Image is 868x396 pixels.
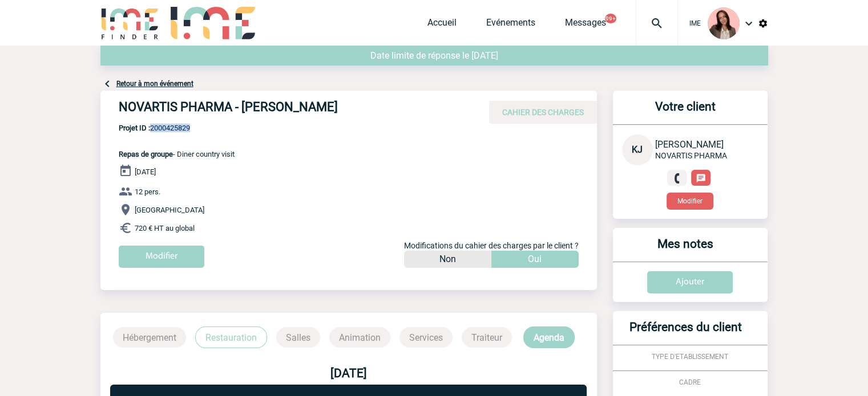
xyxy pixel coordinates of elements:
span: Date limite de réponse le [DATE] [370,50,498,61]
h3: Mes notes [617,237,754,262]
h3: Préférences du client [617,320,754,345]
p: Traiteur [462,327,512,348]
b: Projet ID : [119,124,150,132]
h3: Votre client [617,100,754,124]
a: Accueil [427,17,457,33]
a: Retour à mon événement [116,80,193,88]
img: IME-Finder [100,7,160,39]
span: 720 € HT au global [135,224,195,232]
h4: NOVARTIS PHARMA - [PERSON_NAME] [119,100,461,119]
span: 2000425829 [119,124,235,132]
span: 12 pers. [135,187,160,196]
span: NOVARTIS PHARMA [655,151,727,160]
a: Messages [565,17,606,33]
span: [DATE] [135,168,156,176]
button: 99+ [605,14,616,23]
a: Evénements [486,17,535,33]
img: 94396-3.png [708,7,740,39]
b: [DATE] [330,366,367,380]
span: CAHIER DES CHARGES [502,108,584,117]
p: Services [399,327,453,348]
p: Oui [528,251,542,268]
input: Ajouter [647,271,733,293]
p: Animation [329,327,390,348]
p: Agenda [523,326,575,348]
span: Repas de groupe [119,150,173,158]
p: Restauration [195,326,267,348]
span: [PERSON_NAME] [655,139,724,150]
input: Modifier [119,246,204,268]
button: Modifier [667,193,713,210]
span: - Diner country visit [119,150,235,158]
span: IME [689,19,701,27]
p: Hébergement [113,327,186,348]
span: [GEOGRAPHIC_DATA] [135,206,204,214]
p: Salles [276,327,320,348]
span: KJ [632,144,643,155]
span: Modifications du cahier des charges par le client ? [404,241,579,250]
span: CADRE [679,378,701,386]
img: chat-24-px-w.png [696,173,706,183]
p: Non [439,251,456,268]
img: fixe.png [672,173,682,183]
span: TYPE D'ETABLISSEMENT [652,353,728,361]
